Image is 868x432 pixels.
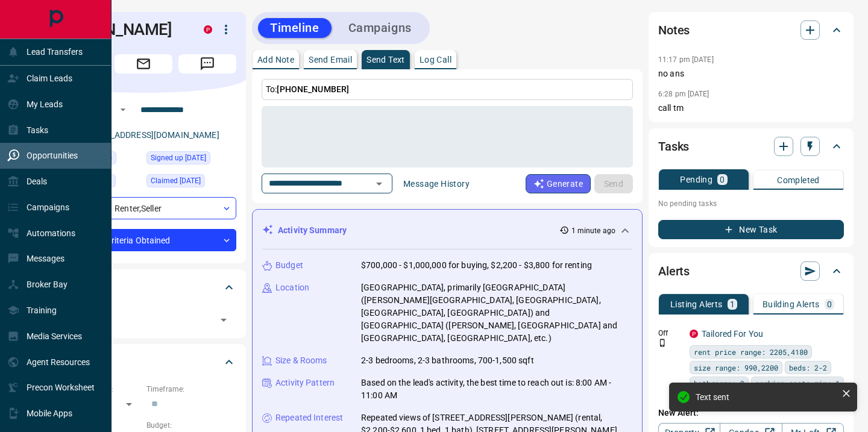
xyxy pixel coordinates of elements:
[151,152,206,164] span: Signed up [DATE]
[658,90,709,98] p: 6:28 pm [DATE]
[571,225,615,236] p: 1 minute ago
[658,132,844,161] div: Tasks
[262,79,633,100] p: To:
[51,20,186,39] h1: [PERSON_NAME]
[275,259,303,272] p: Budget
[116,102,130,117] button: Open
[690,330,698,338] div: property.ca
[371,175,388,192] button: Open
[396,174,477,193] button: Message History
[151,175,201,187] span: Claimed [DATE]
[658,102,844,114] p: call tm
[275,412,343,424] p: Repeated Interest
[658,339,667,347] svg: Push Notification Only
[51,229,236,251] div: Criteria Obtained
[789,362,827,374] span: beds: 2-2
[366,55,405,64] p: Send Text
[51,197,236,219] div: Renter , Seller
[658,261,690,281] h2: Alerts
[215,311,232,328] button: Open
[680,175,712,184] p: Pending
[278,224,347,237] p: Activity Summary
[658,16,844,45] div: Notes
[658,20,690,40] h2: Notes
[115,54,172,74] span: Email
[361,354,534,367] p: 2-3 bedrooms, 2-3 bathrooms, 700-1,500 sqft
[258,18,332,38] button: Timeline
[275,281,309,294] p: Location
[658,195,844,213] p: No pending tasks
[720,175,725,184] p: 0
[178,54,236,74] span: Message
[275,377,335,389] p: Activity Pattern
[361,377,632,402] p: Based on the lead's activity, the best time to reach out is: 8:00 AM - 11:00 AM
[827,300,832,308] p: 0
[275,354,327,367] p: Size & Rooms
[146,174,236,191] div: Fri Aug 22 2025
[696,392,837,402] div: Text sent
[755,377,840,389] span: parking spots min: 1
[257,55,294,64] p: Add Note
[694,362,778,374] span: size range: 990,2200
[658,257,844,286] div: Alerts
[309,55,352,64] p: Send Email
[146,384,236,395] p: Timeframe:
[658,328,682,339] p: Off
[763,300,820,308] p: Building Alerts
[694,346,808,358] span: rent price range: 2205,4180
[694,377,744,389] span: bathrooms: 2
[204,25,212,34] div: property.ca
[361,259,592,272] p: $700,000 - $1,000,000 for buying, $2,200 - $3,800 for renting
[777,176,820,184] p: Completed
[658,220,844,239] button: New Task
[658,407,844,419] p: New Alert:
[336,18,424,38] button: Campaigns
[361,281,632,345] p: [GEOGRAPHIC_DATA], primarily [GEOGRAPHIC_DATA] ([PERSON_NAME][GEOGRAPHIC_DATA], [GEOGRAPHIC_DATA]...
[146,151,236,168] div: Wed Aug 13 2025
[277,84,349,94] span: [PHONE_NUMBER]
[83,130,219,140] a: [EMAIL_ADDRESS][DOMAIN_NAME]
[51,273,236,302] div: Tags
[262,219,632,242] div: Activity Summary1 minute ago
[658,55,714,64] p: 11:17 pm [DATE]
[658,137,689,156] h2: Tasks
[526,174,591,193] button: Generate
[702,329,763,339] a: Tailored For You
[420,55,451,64] p: Log Call
[730,300,735,308] p: 1
[51,348,236,377] div: Criteria
[146,420,236,431] p: Budget:
[670,300,723,308] p: Listing Alerts
[658,67,844,80] p: no ans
